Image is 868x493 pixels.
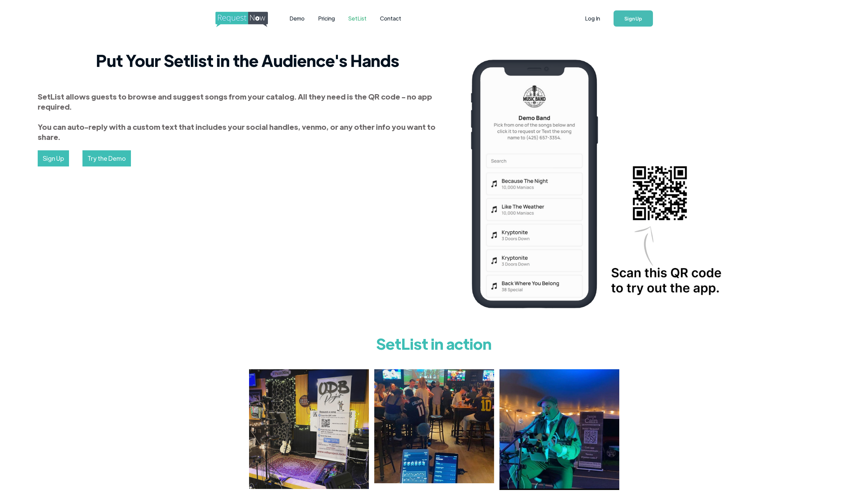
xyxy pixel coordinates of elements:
[249,330,619,357] h1: SetList in action
[578,7,607,30] a: Log In
[373,8,408,29] a: Contact
[342,8,373,29] a: SetList
[215,12,266,25] a: home
[283,8,311,29] a: Demo
[215,12,280,27] img: requestnow logo
[38,91,436,142] strong: SetList allows guests to browse and suggest songs from your catalog. All they need is the QR code...
[38,150,69,166] a: Sign Up
[82,150,131,166] a: Try the Demo
[38,50,457,70] h2: Put Your Setlist in the Audience's Hands
[311,8,342,29] a: Pricing
[249,369,369,489] img: photo booth setup
[614,10,653,27] a: Sign Up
